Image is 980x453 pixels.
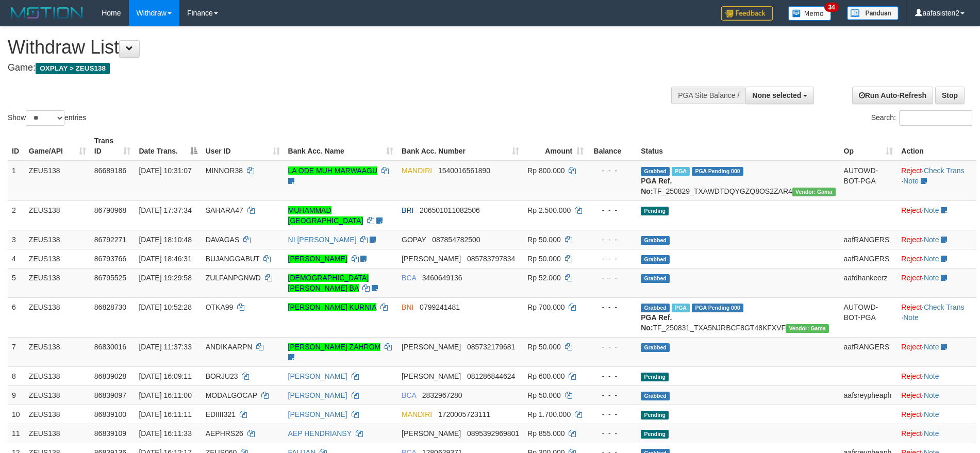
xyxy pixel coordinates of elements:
[637,131,839,161] th: Status
[840,297,898,337] td: AUTOWD-BOT-PGA
[592,273,633,283] div: - - -
[721,6,773,21] img: Feedback.jpg
[592,409,633,420] div: - - -
[139,166,191,175] span: [DATE] 10:31:07
[94,206,126,214] span: 86790968
[840,337,898,366] td: aafRANGERS
[897,230,976,249] td: ·
[637,297,839,337] td: TF_250831_TXA5NJRBCF8GT48KFXVF
[901,206,922,214] a: Reject
[897,337,976,366] td: ·
[840,249,898,268] td: aafRANGERS
[139,206,191,214] span: [DATE] 17:37:34
[840,131,898,161] th: Op: activate to sort column ascending
[527,410,571,418] span: Rp 1.700.000
[641,167,670,176] span: Grabbed
[641,411,669,420] span: Pending
[8,37,643,58] h1: Withdraw List
[94,166,126,175] span: 86689186
[901,391,922,399] a: Reject
[8,200,25,230] td: 2
[139,372,191,380] span: [DATE] 16:09:11
[139,429,191,438] span: [DATE] 16:11:33
[139,343,191,351] span: [DATE] 11:37:33
[924,274,939,282] a: Note
[206,343,253,351] span: ANDIKAARPN
[402,372,461,380] span: [PERSON_NAME]
[8,385,25,405] td: 9
[139,303,191,311] span: [DATE] 10:52:28
[94,372,126,380] span: 86839028
[25,268,90,297] td: ZEUS138
[202,131,284,161] th: User ID: activate to sort column ascending
[8,110,86,126] label: Show entries
[527,343,561,351] span: Rp 50.000
[94,274,126,282] span: 86795525
[871,110,972,126] label: Search:
[420,303,460,311] span: Copy 0799241481 to clipboard
[897,268,976,297] td: ·
[94,429,126,438] span: 86839109
[847,6,899,20] img: panduan.png
[288,391,347,399] a: [PERSON_NAME]
[8,405,25,424] td: 10
[903,313,919,322] a: Note
[899,110,972,126] input: Search:
[924,410,939,418] a: Note
[94,391,126,399] span: 86839097
[527,206,571,214] span: Rp 2.500.000
[901,429,922,438] a: Reject
[788,6,832,21] img: Button%20Memo.svg
[402,274,416,282] span: BCA
[592,342,633,352] div: - - -
[402,166,432,175] span: MANDIRI
[840,161,898,201] td: AUTOWD-BOT-PGA
[592,234,633,245] div: - - -
[36,63,110,74] span: OXPLAY > ZEUS138
[641,236,670,245] span: Grabbed
[25,230,90,249] td: ZEUS138
[8,366,25,385] td: 8
[671,87,745,104] div: PGA Site Balance /
[422,274,462,282] span: Copy 3460649136 to clipboard
[288,343,381,351] a: [PERSON_NAME] ZAHROM
[467,429,519,438] span: Copy 0895392969801 to clipboard
[94,303,126,311] span: 86828730
[402,255,461,263] span: [PERSON_NAME]
[402,429,461,438] span: [PERSON_NAME]
[527,429,564,438] span: Rp 855.000
[924,255,939,263] a: Note
[402,236,426,244] span: GOPAY
[135,131,201,161] th: Date Trans.: activate to sort column descending
[527,391,561,399] span: Rp 50.000
[8,268,25,297] td: 5
[592,205,633,215] div: - - -
[94,410,126,418] span: 86839100
[592,428,633,439] div: - - -
[288,303,376,311] a: [PERSON_NAME] KURNIA
[901,372,922,380] a: Reject
[8,337,25,366] td: 7
[527,166,564,175] span: Rp 800.000
[527,236,561,244] span: Rp 50.000
[422,391,462,399] span: Copy 2832967280 to clipboard
[288,255,347,263] a: [PERSON_NAME]
[641,373,669,381] span: Pending
[90,131,135,161] th: Trans ID: activate to sort column ascending
[692,304,743,312] span: PGA Pending
[94,255,126,263] span: 86793766
[206,372,238,380] span: BORJU23
[641,313,672,332] b: PGA Ref. No:
[786,324,829,333] span: Vendor URL: https://trx31.1velocity.biz
[139,391,191,399] span: [DATE] 16:11:00
[897,385,976,405] td: ·
[840,268,898,297] td: aafdhankeerz
[26,110,64,126] select: Showentries
[206,236,240,244] span: DAVAGAS
[672,167,690,176] span: Marked by aafkaynarin
[25,249,90,268] td: ZEUS138
[432,236,480,244] span: Copy 087854782500 to clipboard
[935,87,965,104] a: Stop
[840,385,898,405] td: aafsreypheaph
[467,255,515,263] span: Copy 085783797834 to clipboard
